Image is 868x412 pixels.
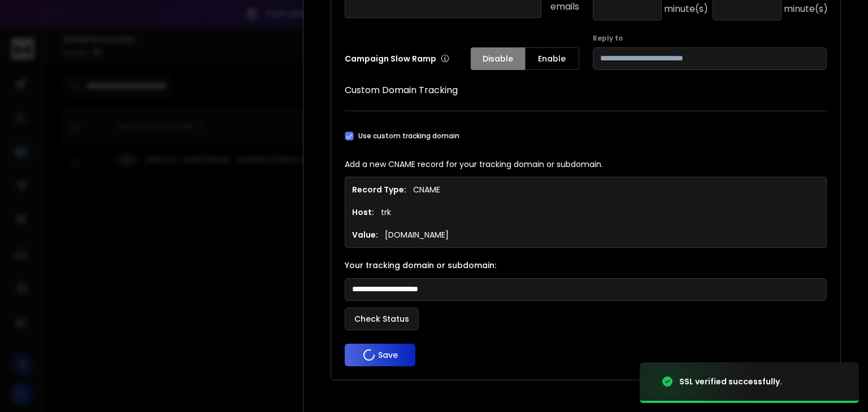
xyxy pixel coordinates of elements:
[593,34,827,43] label: Reply to
[345,261,827,269] label: Your tracking domain or subdomain:
[679,376,782,387] div: SSL verified successfully.
[352,184,406,195] h1: Record Type:
[525,47,579,70] button: Enable
[385,229,449,240] p: [DOMAIN_NAME]
[471,47,525,70] button: Disable
[345,84,827,97] h1: Custom Domain Tracking
[352,229,378,240] h1: Value:
[345,53,449,64] p: Campaign Slow Ramp
[345,159,827,170] p: Add a new CNAME record for your tracking domain or subdomain.
[345,308,419,330] button: Check Status
[358,132,459,141] label: Use custom tracking domain
[784,2,828,16] p: minute(s)
[664,2,708,16] p: minute(s)
[381,207,391,218] p: trk
[352,207,374,218] h1: Host:
[345,344,415,366] button: Save
[413,184,440,195] p: CNAME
